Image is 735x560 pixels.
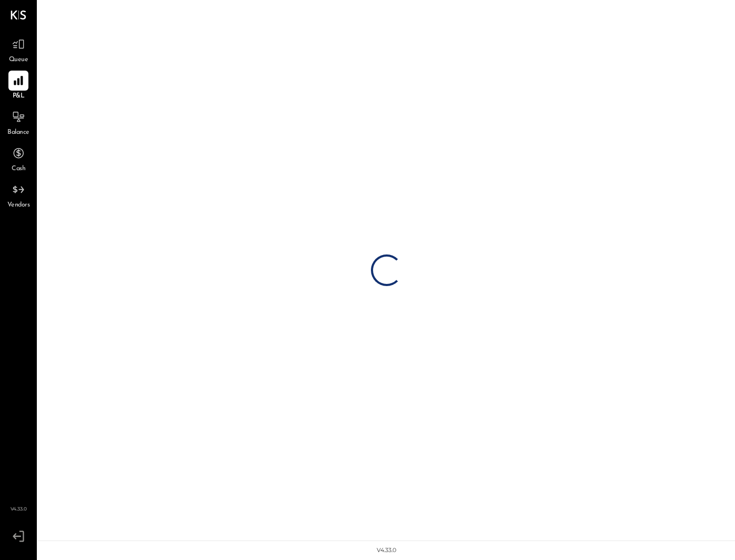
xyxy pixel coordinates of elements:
[7,128,29,137] span: Balance
[1,180,36,210] a: Vendors
[1,71,36,101] a: P&L
[12,164,25,174] span: Cash
[9,55,28,65] span: Queue
[13,92,25,101] span: P&L
[1,34,36,65] a: Queue
[1,107,36,137] a: Balance
[377,546,396,555] div: v 4.33.0
[7,201,30,210] span: Vendors
[1,143,36,174] a: Cash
